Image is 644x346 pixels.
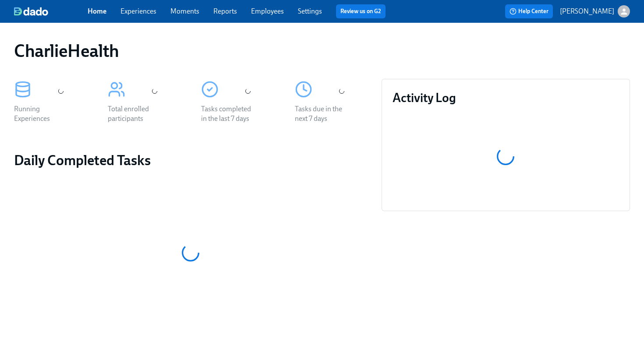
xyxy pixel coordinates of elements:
[108,104,164,124] div: Total enrolled participants
[201,104,257,124] div: Tasks completed in the last 7 days
[295,104,351,124] div: Tasks due in the next 7 days
[251,7,284,15] a: Employees
[560,7,614,16] p: [PERSON_NAME]
[14,152,368,169] h2: Daily Completed Tasks
[14,104,70,124] div: Running Experiences
[14,7,88,16] a: dado
[505,4,553,18] button: Help Center
[340,7,381,16] a: Review us on G2
[510,7,548,16] span: Help Center
[336,4,386,18] button: Review us on G2
[560,5,630,18] button: [PERSON_NAME]
[213,7,237,15] a: Reports
[88,7,106,15] a: Home
[393,90,619,106] h3: Activity Log
[14,7,48,16] img: dado
[14,40,119,61] h1: CharlieHealth
[120,7,156,15] a: Experiences
[298,7,322,15] a: Settings
[170,7,199,15] a: Moments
